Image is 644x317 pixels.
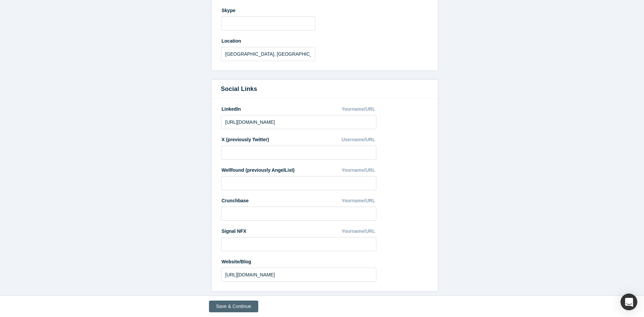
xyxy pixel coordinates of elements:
[209,301,258,312] button: Save & Continue
[221,225,247,235] label: Signal NFX
[221,85,428,94] h3: Social Links
[221,5,428,14] label: Skype
[221,35,428,45] label: Location
[341,164,376,176] div: Yourname/URL
[221,164,295,174] label: Wellfound (previously AngelList)
[341,103,376,115] div: Yourname/URL
[221,103,241,113] label: LinkedIn
[221,134,269,143] label: X (previously Twitter)
[221,47,315,61] input: Enter a location
[341,225,376,237] div: Yourname/URL
[221,256,251,265] label: Website/Blog
[341,195,376,207] div: Yourname/URL
[221,195,249,204] label: Crunchbase
[341,134,376,146] div: Username/URL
